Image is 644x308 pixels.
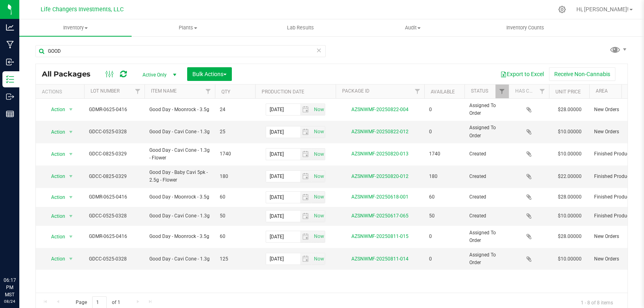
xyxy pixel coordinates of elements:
a: Qty [221,89,230,95]
a: Filter [536,85,549,98]
span: select [312,149,325,160]
span: 60 [429,193,460,201]
a: Production Date [262,89,304,95]
span: Set Current date [312,171,326,182]
span: GDMR-0625-0416 [89,233,140,240]
span: 1740 [429,150,460,158]
a: Filter [495,85,509,98]
span: Inventory Counts [495,24,555,31]
button: Bulk Actions [187,67,232,81]
div: Actions [42,89,81,95]
span: select [66,192,76,203]
span: Action [44,149,66,160]
span: 60 [220,193,250,201]
span: $28.00000 [554,191,586,203]
span: 1740 [220,150,250,158]
a: Area [596,88,608,94]
span: Good Day - Moonrock - 3.5g [149,193,210,201]
span: select [66,231,76,242]
span: Life Changers Investments, LLC [41,6,124,13]
span: select [312,231,325,242]
span: $10.00000 [554,148,586,160]
span: select [66,253,76,265]
span: Created [469,173,504,180]
span: GDCC-0825-0329 [89,150,140,158]
span: Created [469,150,504,158]
span: Good Day - Cavi Cone - 1.3g [149,255,210,263]
a: Filter [202,85,215,98]
a: AZSNWMF-20250618-001 [351,194,409,200]
span: Set Current date [312,126,326,138]
span: 0 [429,233,460,240]
a: Item Name [151,88,177,94]
span: Inventory [19,24,132,31]
span: Created [469,212,504,220]
a: Filter [411,85,424,98]
span: select [300,253,312,265]
span: Action [44,211,66,222]
inline-svg: Inventory [6,75,14,83]
span: Action [44,231,66,242]
span: 0 [429,128,460,136]
span: Created [469,193,504,201]
a: Inventory [19,19,132,36]
a: Inventory Counts [469,19,581,36]
inline-svg: Manufacturing [6,41,14,49]
span: $28.00000 [554,104,586,116]
span: select [300,171,312,182]
a: AZSNWMF-20250820-012 [351,174,409,179]
iframe: Resource center [8,244,32,268]
span: select [300,231,312,242]
span: Assigned To Order [469,124,504,139]
span: Plants [132,24,244,31]
span: 25 [220,128,250,136]
span: select [66,171,76,182]
span: $10.00000 [554,210,586,222]
span: Set Current date [312,149,326,160]
p: 06:17 PM MST [4,277,16,298]
a: AZSNWMF-20250822-012 [351,129,409,134]
span: Assigned To Order [469,229,504,244]
span: Good Day - Cavi Cone - 1.3g [149,212,210,220]
span: GDMR-0625-0416 [89,106,140,114]
span: Good Day - Moonrock - 3.5g [149,233,210,240]
input: Search Package ID, Item Name, SKU, Lot or Part Number... [35,45,326,57]
span: GDCC-0525-0328 [89,128,140,136]
span: select [66,126,76,138]
inline-svg: Analytics [6,23,14,31]
span: $28.00000 [554,231,586,242]
inline-svg: Outbound [6,93,14,101]
th: Has COA [509,85,549,99]
span: Good Day - Moonrock - 3.5g [149,106,210,114]
a: Filter [131,85,144,98]
span: select [300,126,312,138]
span: Set Current date [312,253,326,265]
span: select [312,171,325,182]
span: 60 [220,233,250,240]
span: 50 [220,212,250,220]
span: Lab Results [276,24,325,31]
span: 24 [220,106,250,114]
span: Good Day - Cavi Cone - 1.3g [149,128,210,136]
span: select [66,149,76,160]
span: GDMR-0625-0416 [89,193,140,201]
button: Export to Excel [495,67,549,81]
span: select [66,211,76,222]
button: Receive Non-Cannabis [549,67,615,81]
span: Action [44,253,66,265]
a: Unit Price [555,89,581,95]
span: 180 [429,173,460,180]
span: select [312,253,325,265]
span: $10.00000 [554,126,586,138]
a: Lot Number [91,88,120,94]
span: select [312,126,325,138]
a: Lab Results [244,19,357,36]
span: 50 [429,212,460,220]
span: $10.00000 [554,253,586,265]
a: Available [431,89,455,95]
span: Clear [316,45,322,56]
span: Hi, [PERSON_NAME]! [576,6,629,12]
span: select [312,192,325,203]
span: Bulk Actions [192,71,227,77]
a: AZSNWMF-20250617-065 [351,213,409,219]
